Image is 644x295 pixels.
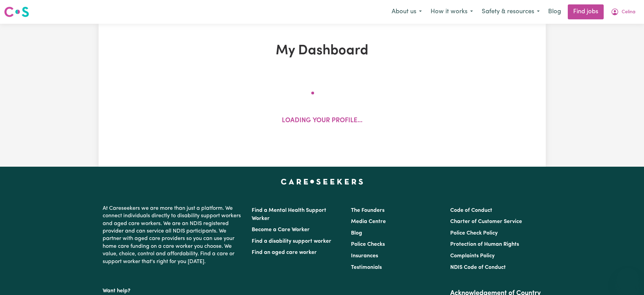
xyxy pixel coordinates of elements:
[568,4,604,19] a: Find jobs
[252,227,310,233] a: Become a Care Worker
[450,242,519,247] a: Protection of Human Rights
[606,5,640,19] button: My Account
[351,242,385,247] a: Police Checks
[252,250,317,255] a: Find an aged care worker
[4,6,29,18] img: Careseekers logo
[103,284,244,295] p: Want help?
[450,253,495,259] a: Complaints Policy
[617,268,639,290] iframe: Button to launch messaging window
[351,208,385,213] a: The Founders
[282,116,362,126] p: Loading your profile...
[622,8,636,16] span: Celina
[177,43,467,59] h1: My Dashboard
[450,231,498,236] a: Police Check Policy
[450,208,492,213] a: Code of Conduct
[252,239,331,244] a: Find a disability support worker
[351,231,362,236] a: Blog
[450,219,522,224] a: Charter of Customer Service
[351,265,382,270] a: Testimonials
[351,219,386,224] a: Media Centre
[387,5,426,19] button: About us
[4,4,29,20] a: Careseekers logo
[351,253,378,259] a: Insurances
[544,4,565,19] a: Blog
[281,179,363,184] a: Careseekers home page
[426,5,477,19] button: How it works
[252,208,326,221] a: Find a Mental Health Support Worker
[103,202,244,268] p: At Careseekers we are more than just a platform. We connect individuals directly to disability su...
[450,265,506,270] a: NDIS Code of Conduct
[477,5,544,19] button: Safety & resources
